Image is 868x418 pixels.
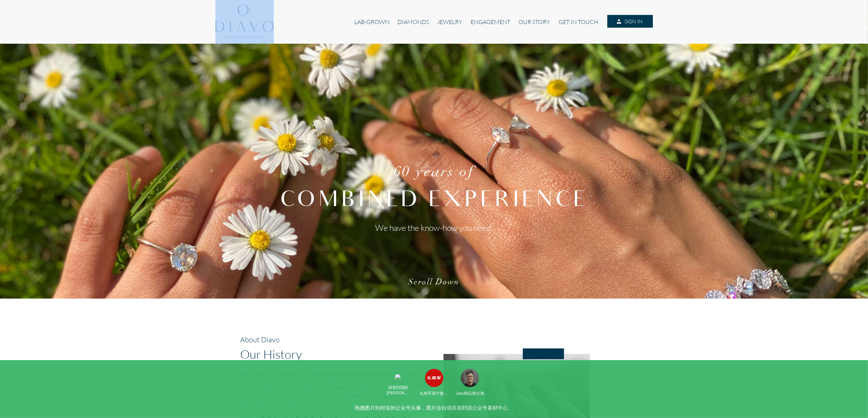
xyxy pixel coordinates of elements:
[234,190,635,214] h1: COMBINED EXPERIENCE
[554,15,602,29] a: GET IN TOUCH
[234,278,635,287] h3: Scroll Down
[718,306,864,386] iframe: Drift Widget Chat Window
[514,15,554,29] a: OUR STORY
[832,382,859,409] iframe: Drift Widget Chat Controller
[467,15,514,29] a: ENGAGEMENT
[607,15,653,28] a: SIGN IN
[350,15,393,29] a: LAB-GROWN
[241,335,429,344] h3: About Diavo
[241,347,429,361] h1: Our History
[433,15,466,29] a: JEWELRY
[234,165,635,181] h2: 60 years of
[234,222,635,233] h2: We have the know-how you need.
[393,15,433,29] a: DIAMONDS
